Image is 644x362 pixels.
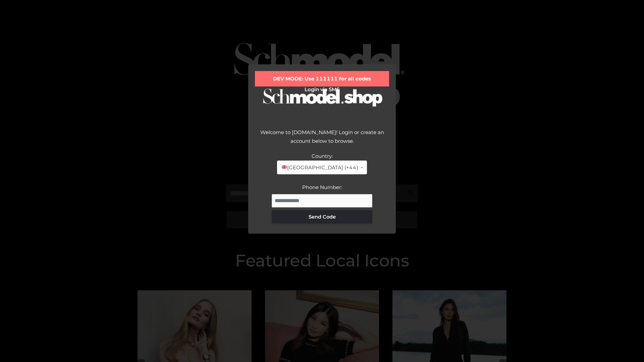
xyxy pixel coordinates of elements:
[282,165,287,170] img: 🇬🇧
[281,163,358,172] span: [GEOGRAPHIC_DATA] (+44)
[255,128,389,152] div: Welcome to [DOMAIN_NAME]! Login or create an account below to browse.
[312,153,333,159] label: Country:
[255,86,389,93] h2: Login via SMS
[272,210,372,224] button: Send Code
[255,71,389,86] div: DEV MODE: Use 111111 for all codes
[302,184,342,190] label: Phone Number:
